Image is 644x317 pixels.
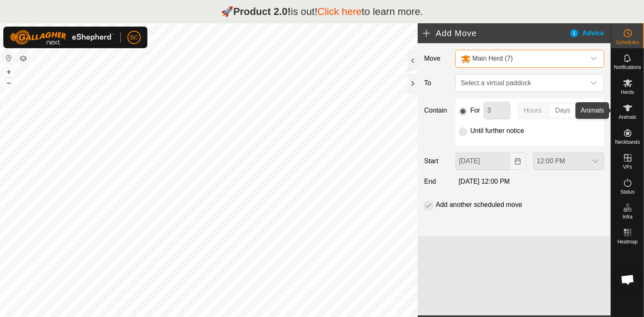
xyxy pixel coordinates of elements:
label: Contain [421,106,452,115]
h2: Add Move [423,28,569,38]
img: Gallagher Logo [10,30,114,45]
label: To [421,74,452,92]
button: – [4,78,14,88]
label: Until further notice [470,128,524,134]
span: BC [130,33,138,42]
a: Click here [317,6,362,17]
span: Schedules [616,40,639,45]
strong: Product 2.0! [233,6,291,17]
span: Notifications [614,65,641,70]
button: Map Layers [18,54,28,64]
span: Herds [621,90,634,95]
p: 🚀 is out! to learn more. [221,4,424,19]
label: Move [421,50,452,68]
span: [DATE] 12:00 PM [459,178,510,185]
label: Add another scheduled move [436,202,522,208]
span: Select a virtual paddock [458,75,585,91]
span: Heatmap [617,239,638,244]
div: dropdown trigger [585,50,602,67]
button: Reset Map [4,53,14,63]
span: Infra [622,214,632,219]
label: End [421,177,452,187]
span: Main Herd [458,50,585,67]
label: Start [421,156,452,166]
label: For [470,107,480,114]
button: + [4,67,14,77]
div: Advice [569,28,611,38]
div: dropdown trigger [585,75,602,91]
div: Open chat [615,267,640,292]
span: Status [620,189,634,194]
span: Main Herd (7) [473,55,513,62]
span: VPs [623,165,632,170]
span: Neckbands [615,140,640,145]
button: Choose Date [510,152,526,170]
span: Animals [619,115,637,120]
